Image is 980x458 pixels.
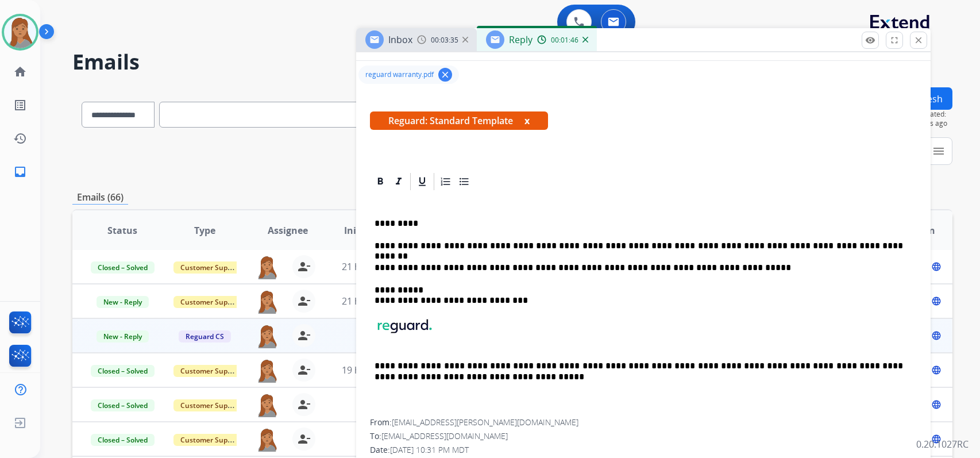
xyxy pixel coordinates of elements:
mat-icon: language [931,330,942,341]
mat-icon: menu [932,144,946,158]
div: Date: [370,444,917,456]
span: 21 hours ago [342,260,399,273]
mat-icon: remove_red_eye [865,35,875,45]
mat-icon: person_remove [297,294,311,308]
span: Closed – Solved [91,399,155,411]
mat-icon: person_remove [297,329,311,342]
img: agent-avatar [256,324,279,348]
div: From: [370,417,917,428]
mat-icon: fullscreen [889,35,900,45]
span: Customer Support [173,434,248,446]
span: Customer Support [173,365,248,377]
mat-icon: person_remove [297,398,311,411]
span: Reguard: Standard Template [370,111,548,130]
span: Type [194,224,215,237]
span: 21 hours ago [342,295,399,307]
mat-icon: inbox [13,165,27,179]
mat-icon: language [931,261,942,272]
span: 00:01:46 [551,36,578,45]
div: Italic [390,173,407,190]
img: agent-avatar [256,428,279,452]
mat-icon: person_remove [297,432,311,446]
mat-icon: close [913,35,924,45]
button: x [524,114,530,128]
mat-icon: list_alt [13,98,27,112]
span: [DATE] 10:31 PM MDT [390,444,469,455]
span: Closed – Solved [91,365,155,377]
img: agent-avatar [256,290,279,314]
span: Closed – Solved [91,261,155,274]
span: Reply [509,33,533,46]
span: Customer Support [173,399,248,411]
div: Bold [372,173,389,190]
div: Ordered List [437,173,454,190]
img: agent-avatar [256,359,279,383]
span: [EMAIL_ADDRESS][DOMAIN_NAME] [381,430,508,441]
span: Customer Support [173,261,248,274]
mat-icon: language [931,399,942,410]
div: Bullet List [456,173,473,190]
mat-icon: person_remove [297,260,311,274]
span: reguard warranty.pdf [365,70,434,79]
span: 19 hours ago [342,364,399,376]
span: [EMAIL_ADDRESS][PERSON_NAME][DOMAIN_NAME] [392,417,578,428]
h2: Emails [72,51,952,74]
span: New - Reply [97,330,149,342]
p: 0.20.1027RC [916,437,969,451]
mat-icon: clear [440,70,450,80]
div: To: [370,430,917,442]
mat-icon: person_remove [297,363,311,377]
div: Underline [414,173,431,190]
mat-icon: language [931,434,942,444]
span: Customer Support [173,296,248,308]
span: Status [107,224,137,237]
p: Emails (66) [72,190,128,205]
span: Closed – Solved [91,434,155,446]
mat-icon: history [13,132,27,145]
span: Initial Date [344,224,396,237]
mat-icon: home [13,65,27,79]
span: Reguard CS [179,330,231,342]
mat-icon: language [931,296,942,306]
img: agent-avatar [256,255,279,279]
mat-icon: language [931,365,942,375]
img: agent-avatar [256,393,279,417]
span: Inbox [388,33,412,46]
img: avatar [4,16,36,48]
span: Assignee [268,224,308,237]
span: New - Reply [97,296,149,308]
span: 00:03:35 [431,36,458,45]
